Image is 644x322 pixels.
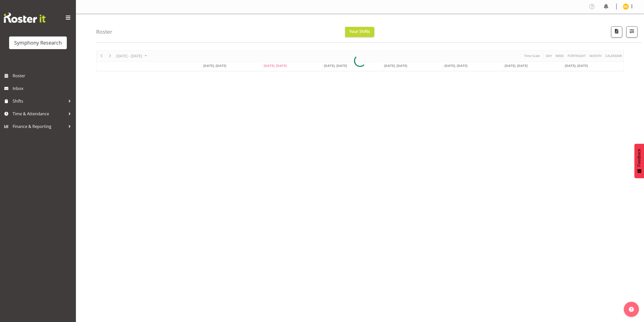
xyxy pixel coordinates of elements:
span: Inbox [13,85,73,92]
span: Time & Attendance [13,110,66,118]
span: Finance & Reporting [13,123,66,130]
h4: Roster [96,29,112,35]
button: Download a PDF of the roster according to the set date range. [611,26,622,37]
img: Rosterit website logo [4,13,46,23]
button: Your Shifts [345,27,374,37]
span: Feedback [637,149,641,166]
img: help-xxl-2.png [629,307,634,312]
div: Symphony Research [14,39,62,47]
span: Your Shifts [349,29,370,34]
button: Filter Shifts [626,26,637,37]
span: Shifts [13,97,66,105]
button: Feedback - Show survey [634,144,644,178]
span: Roster [13,72,73,80]
img: enrica-walsh11863.jpg [623,4,629,10]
